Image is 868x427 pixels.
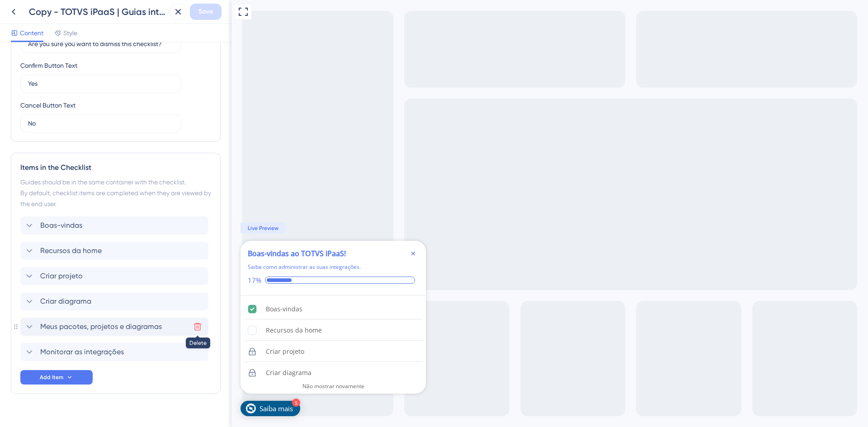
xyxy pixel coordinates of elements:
div: Copy - TOTVS iPaaS | Guias interativos da home [29,5,166,18]
span: Live Preview [16,225,47,232]
button: Add Item [20,370,93,385]
div: Boas-vindas ao TOTVS iPaaS! [16,248,114,259]
div: Recursos da home is incomplete. [13,320,191,341]
div: Recursos da home [34,325,90,336]
div: Criar projeto is locked. Complete os guias na ordem [13,342,191,362]
div: Não mostrar novamente [71,383,133,390]
input: Type the value [28,79,174,89]
div: Checklist items [9,296,194,377]
span: Criar diagrama [40,296,91,307]
div: 17% [16,276,30,284]
span: Criar projeto [40,271,83,282]
span: Recursos da home [40,245,102,256]
div: Cancel Button Text [20,100,75,111]
div: Guides should be in the same container with the checklist. By default, checklist items are comple... [20,177,211,209]
span: Save [198,6,213,17]
div: Open Saiba mais checklist, remaining modules: 5 [9,401,69,416]
div: Close Checklist [176,248,187,259]
button: Save [190,4,222,20]
div: Items in the Checklist [20,162,211,173]
span: Style [63,28,77,38]
div: Boas-vindas is complete. [13,299,191,319]
div: Criar projeto [34,346,73,357]
div: Confirm Button Text [20,60,77,71]
div: Saiba mais [28,404,61,413]
input: Type the value [28,39,174,49]
div: Saiba como administrar as suas integrações. [16,263,129,272]
div: Criar diagrama [34,367,80,378]
div: Criar diagrama is locked. Complete os guias na ordem [13,363,191,383]
div: 5 [61,399,69,407]
span: Meus pacotes, projetos e diagramas [40,321,162,332]
span: Boas-vindas [40,220,82,231]
input: Type the value [28,118,174,128]
div: Checklist Container [9,241,194,394]
div: Checklist progress: 17% [16,276,187,284]
span: Content [20,28,43,38]
div: Boas-vindas [34,304,71,314]
span: Add Item [40,374,63,381]
img: launcher-image-alternative-text [14,404,24,413]
span: Monitorar as integrações [40,347,124,357]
